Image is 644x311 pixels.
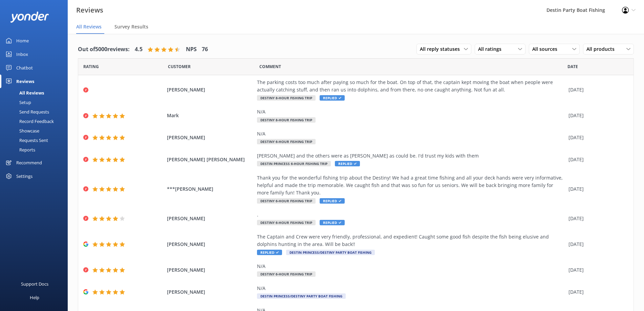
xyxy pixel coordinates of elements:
span: Date [83,63,99,70]
span: [PERSON_NAME] [PERSON_NAME] [167,156,254,163]
div: [DATE] [568,134,625,141]
div: Record Feedback [4,117,54,126]
div: Settings [16,169,33,183]
span: Destiny 6-Hour Fishing Trip [257,139,316,144]
h4: NPS [186,45,197,54]
a: All Reviews [4,88,68,98]
span: [PERSON_NAME] [167,134,254,141]
span: Destin Princess 6-Hour Fishing Trip [257,161,331,166]
span: All Reviews [76,23,102,30]
span: Replied [320,220,345,225]
div: Setup [4,98,31,107]
div: Help [30,291,39,304]
h4: 4.5 [135,45,143,54]
span: All products [586,45,619,53]
span: Survey Results [114,23,148,30]
div: Requests Sent [4,136,48,145]
span: All sources [532,45,561,53]
div: The Captain and Crew were very friendly, professional, and expedient! Caught some good fish despi... [257,233,565,248]
img: yonder-white-logo.png [10,12,49,23]
a: Send Requests [4,107,68,117]
a: Setup [4,98,68,107]
div: [DATE] [568,86,625,94]
div: Home [16,34,29,47]
span: Destiny 8-Hour Fishing Trip [257,95,316,101]
span: ***[PERSON_NAME] [167,185,254,193]
span: Destiny 6-Hour Fishing Trip [257,198,316,204]
div: The parking costs too much after paying so much for the boat. On top of that, the captain kept mo... [257,79,565,94]
h3: Reviews [76,5,103,16]
div: . [257,211,565,219]
a: Requests Sent [4,136,68,145]
span: Replied [335,161,360,166]
div: Chatbot [16,61,33,75]
div: Support Docs [21,277,48,291]
div: N/A [257,130,565,138]
span: Replied [320,198,345,204]
div: [DATE] [568,288,625,296]
span: Destiny 6-Hour Fishing Trip [257,271,316,277]
div: [DATE] [568,112,625,119]
span: Destin Princess/Destiny Party Boat Fishing [286,250,375,255]
span: Replied [320,95,345,101]
div: Send Requests [4,107,49,117]
span: Date [567,63,578,70]
div: N/A [257,263,565,270]
div: Inbox [16,47,28,61]
span: [PERSON_NAME] [167,241,254,248]
div: [DATE] [568,156,625,163]
span: All ratings [478,45,506,53]
div: [PERSON_NAME] and the others were as [PERSON_NAME] as could be. I'd trust my kids with them [257,152,565,160]
div: Reviews [16,75,34,88]
div: [DATE] [568,241,625,248]
span: Destiny 6-Hour Fishing Trip [257,220,316,225]
a: Reports [4,145,68,154]
div: [DATE] [568,266,625,274]
span: [PERSON_NAME] [167,288,254,296]
div: Reports [4,145,35,154]
span: All reply statuses [420,45,464,53]
span: [PERSON_NAME] [167,215,254,222]
div: [DATE] [568,215,625,222]
span: Mark [167,112,254,119]
span: [PERSON_NAME] [167,86,254,94]
span: Destin Princess/Destiny Party Boat Fishing [257,293,346,299]
div: Recommend [16,156,42,169]
span: Destiny 8-Hour Fishing Trip [257,117,316,123]
span: [PERSON_NAME] [167,266,254,274]
div: N/A [257,285,565,292]
div: Thank you for the wonderful fishing trip about the Destiny! We had a great time fishing and all y... [257,174,565,197]
span: Date [168,63,191,70]
a: Record Feedback [4,117,68,126]
div: [DATE] [568,185,625,193]
h4: Out of 5000 reviews: [78,45,130,54]
div: All Reviews [4,88,44,98]
span: Replied [257,250,282,255]
a: Showcase [4,126,68,136]
h4: 76 [202,45,208,54]
span: Question [259,63,281,70]
div: N/A [257,108,565,116]
div: Showcase [4,126,39,136]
